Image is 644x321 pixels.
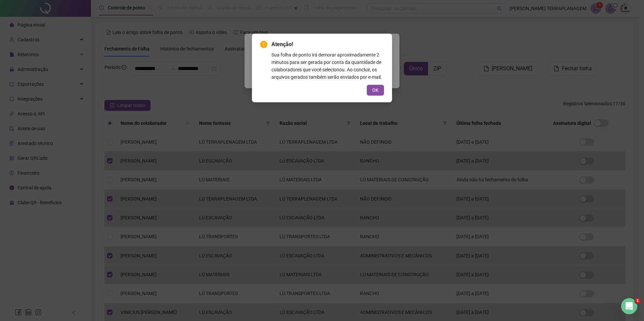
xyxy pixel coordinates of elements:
span: 1 [635,298,640,304]
div: Sua folha de ponto irá demorar aproximadamente 2 minutos para ser gerada por conta da quantidade ... [271,51,384,81]
iframe: Intercom live chat [621,298,637,314]
span: Atenção! [271,40,384,48]
span: OK [372,86,379,94]
button: OK [367,85,384,96]
span: exclamation-circle [260,41,267,48]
